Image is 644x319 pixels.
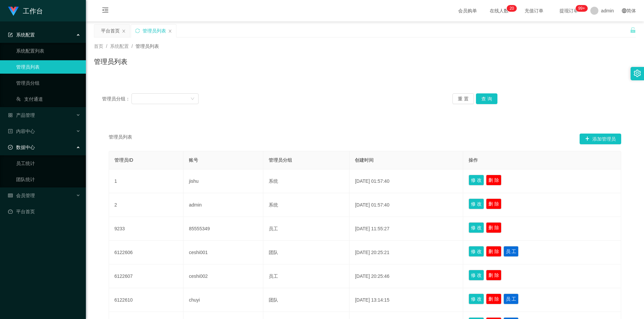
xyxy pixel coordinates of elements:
span: [DATE] 11:55:27 [355,226,389,231]
h1: 工作台 [23,0,43,22]
span: 管理员列表 [109,134,132,144]
td: 员工 [263,264,350,288]
td: chuyi [183,288,263,312]
i: 图标: close [168,29,172,33]
td: jishu [183,169,263,193]
span: [DATE] 01:57:40 [355,178,389,184]
td: ceshi001 [183,241,263,264]
i: 图标: setting [634,70,641,77]
a: 系统配置列表 [16,44,80,58]
i: 图标: check-circle-o [8,145,13,150]
td: ceshi002 [183,264,263,288]
button: 修 改 [469,175,484,185]
span: [DATE] 20:25:21 [355,250,389,255]
td: 1 [109,169,183,193]
sup: 1050 [576,5,588,12]
button: 修 改 [469,294,484,304]
button: 重 置 [452,93,474,104]
span: 系统配置 [8,32,35,37]
button: 修 改 [469,198,484,209]
td: 系统 [263,169,350,193]
span: 在线人数 [486,8,512,13]
button: 图标: plus添加管理员 [580,134,621,144]
span: 会员管理 [8,193,35,198]
button: 修 改 [469,270,484,281]
sup: 20 [507,5,517,12]
span: 管理员列表 [136,44,159,49]
td: 2 [109,193,183,217]
span: 管理员分组 [269,157,292,163]
span: 操作 [469,157,478,163]
span: 首页 [94,44,103,49]
a: 图标: dashboard平台首页 [8,205,80,218]
button: 修 改 [469,222,484,233]
i: 图标: form [8,32,13,37]
td: 6122606 [109,241,183,264]
span: 提现订单 [556,8,582,13]
td: 9233 [109,217,183,241]
img: logo.9652507e.png [8,7,19,16]
i: 图标: appstore-o [8,113,13,117]
button: 删 除 [486,198,501,209]
a: 员工统计 [16,157,80,170]
i: 图标: table [8,193,13,198]
span: [DATE] 01:57:40 [355,202,389,208]
span: 内容中心 [8,129,35,134]
i: 图标: sync [135,28,140,33]
button: 删 除 [486,270,501,281]
button: 查 询 [476,93,497,104]
a: 图标: usergroup-add-o支付通道 [16,92,80,106]
h1: 管理员列表 [94,57,127,67]
i: 图标: unlock [630,27,636,33]
span: 管理员ID [114,157,133,163]
i: 图标: menu-fold [94,0,117,22]
i: 图标: down [191,97,195,101]
span: / [131,44,133,49]
button: 修 改 [469,246,484,257]
span: 创建时间 [355,157,374,163]
span: 产品管理 [8,112,35,118]
button: 员 工 [503,246,519,257]
a: 工作台 [8,8,43,13]
a: 管理员分组 [16,76,80,90]
td: 系统 [263,193,350,217]
span: 系统配置 [110,44,129,49]
td: 85555349 [183,217,263,241]
td: 团队 [263,288,350,312]
a: 管理员列表 [16,60,80,74]
span: [DATE] 20:25:46 [355,273,389,279]
p: 2 [509,5,512,12]
button: 删 除 [486,222,501,233]
span: 充值订单 [521,8,547,13]
button: 删 除 [486,294,501,304]
button: 删 除 [486,246,501,257]
span: 账号 [189,157,198,163]
p: 0 [512,5,514,12]
td: 6122607 [109,264,183,288]
td: 员工 [263,217,350,241]
td: 团队 [263,241,350,264]
a: 团队统计 [16,173,80,186]
i: 图标: profile [8,129,13,134]
button: 删 除 [486,175,501,185]
div: 平台首页 [101,24,120,37]
i: 图标: global [622,8,627,13]
span: [DATE] 13:14:15 [355,297,389,303]
td: 6122610 [109,288,183,312]
span: / [106,44,107,49]
td: admin [183,193,263,217]
span: 数据中心 [8,145,35,150]
span: 管理员分组： [102,95,131,102]
i: 图标: close [122,29,126,33]
div: 管理员列表 [143,24,166,37]
button: 员 工 [503,294,519,304]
